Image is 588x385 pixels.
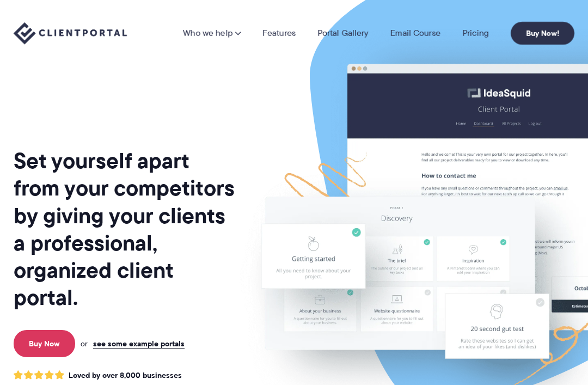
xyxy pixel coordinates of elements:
[69,371,182,380] span: Loved by over 8,000 businesses
[14,147,238,311] h1: Set yourself apart from your competitors by giving your clients a professional, organized client ...
[511,22,574,45] a: Buy Now!
[183,29,241,38] a: Who we help
[390,29,440,38] a: Email Course
[93,339,185,349] a: see some example portals
[81,339,88,349] span: or
[317,29,369,38] a: Portal Gallery
[14,330,75,357] a: Buy Now
[462,29,489,38] a: Pricing
[262,29,296,38] a: Features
